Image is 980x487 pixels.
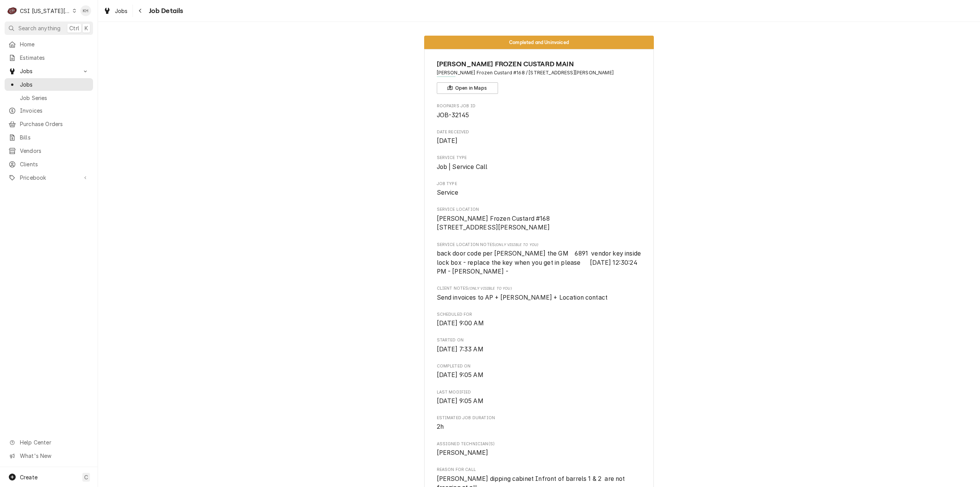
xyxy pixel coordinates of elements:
a: Invoices [5,104,93,117]
span: Started On [437,337,642,343]
span: Roopairs Job ID [437,111,642,120]
span: Completed On [437,363,642,369]
span: Clients [20,160,89,168]
span: Roopairs Job ID [437,103,642,109]
span: Date Received [437,136,642,146]
span: Create [20,474,38,480]
span: Assigned Technician(s) [437,441,642,447]
span: Job Type [437,181,642,187]
div: C [7,5,18,16]
span: back door code per [PERSON_NAME] the GM 6891 vendor key inside lock box - replace the key when yo... [437,250,643,275]
span: Last Modified [437,397,642,406]
span: [PERSON_NAME] Frozen Custard #168 [STREET_ADDRESS][PERSON_NAME] [437,215,550,231]
div: Status [424,36,654,49]
span: [DATE] 9:00 AM [437,320,484,327]
button: Search anythingCtrlK [5,21,93,35]
span: K [85,24,88,32]
span: Vendors [20,147,89,155]
span: Search anything [18,24,60,32]
div: Kelsey Hetlage's Avatar [80,5,91,16]
div: Service Location [437,207,642,232]
span: [PERSON_NAME] [437,449,488,456]
div: CSI Kansas City's Avatar [7,5,18,16]
span: Estimates [20,54,89,62]
span: [object Object] [437,293,642,302]
span: Reason For Call [437,467,642,473]
span: Jobs [20,80,89,89]
span: What's New [20,452,88,460]
span: Pricebook [20,174,78,182]
span: Started On [437,345,642,354]
div: Job Type [437,181,642,197]
span: Scheduled For [437,312,642,318]
div: Scheduled For [437,312,642,328]
span: Name [437,59,642,69]
span: Invoices [20,107,89,115]
div: [object Object] [437,242,642,276]
span: Job Details [147,6,183,16]
div: KH [80,5,91,16]
div: Estimated Job Duration [437,415,642,431]
a: Job Series [5,92,93,104]
span: Estimated Job Duration [437,415,642,421]
span: Address [437,69,642,76]
span: C [84,473,88,481]
span: Ctrl [69,24,79,32]
div: Completed On [437,363,642,380]
span: [DATE] 7:33 AM [437,346,483,353]
a: Estimates [5,51,93,64]
div: Client Information [437,59,642,94]
a: Go to What's New [5,449,93,462]
span: 2h [437,423,444,430]
div: Service Type [437,155,642,171]
span: Help Center [20,438,88,446]
span: (Only Visible to You) [495,243,538,247]
span: Scheduled For [437,319,642,328]
a: Purchase Orders [5,118,93,130]
span: Estimated Job Duration [437,422,642,431]
span: Service [437,189,459,196]
button: Open in Maps [437,82,498,94]
div: Roopairs Job ID [437,103,642,120]
a: Jobs [100,5,131,17]
span: Home [20,40,89,48]
span: Send invoices to AP + [PERSON_NAME] + Location contact [437,294,608,301]
span: Bills [20,133,89,141]
span: Service Type [437,162,642,172]
span: Service Location Notes [437,242,642,248]
span: (Only Visible to You) [468,286,511,290]
span: Service Type [437,155,642,161]
a: Go to Jobs [5,65,93,77]
span: Jobs [115,7,128,15]
span: Service Location [437,214,642,232]
a: Go to Help Center [5,436,93,449]
span: Last Modified [437,389,642,395]
span: Jobs [20,67,78,75]
span: Purchase Orders [20,120,89,128]
a: Jobs [5,78,93,91]
span: JOB-32145 [437,112,469,119]
span: Service Location [437,207,642,213]
span: Completed and Uninvoiced [509,40,569,45]
a: Home [5,38,93,51]
div: Started On [437,337,642,354]
span: Completed On [437,371,642,380]
div: Last Modified [437,389,642,406]
span: [DATE] [437,137,458,144]
span: Job Series [20,94,89,102]
a: Clients [5,158,93,171]
span: Assigned Technician(s) [437,448,642,457]
span: Client Notes [437,285,642,292]
span: [DATE] 9:05 AM [437,397,483,405]
span: Job | Service Call [437,163,488,171]
div: Date Received [437,129,642,146]
div: CSI [US_STATE][GEOGRAPHIC_DATA] [20,7,70,15]
span: Job Type [437,188,642,197]
span: Date Received [437,129,642,135]
span: [DATE] 9:05 AM [437,371,483,379]
span: [object Object] [437,249,642,276]
a: Vendors [5,144,93,157]
a: Go to Pricebook [5,171,93,184]
button: Navigate back [134,5,147,17]
div: [object Object] [437,285,642,302]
